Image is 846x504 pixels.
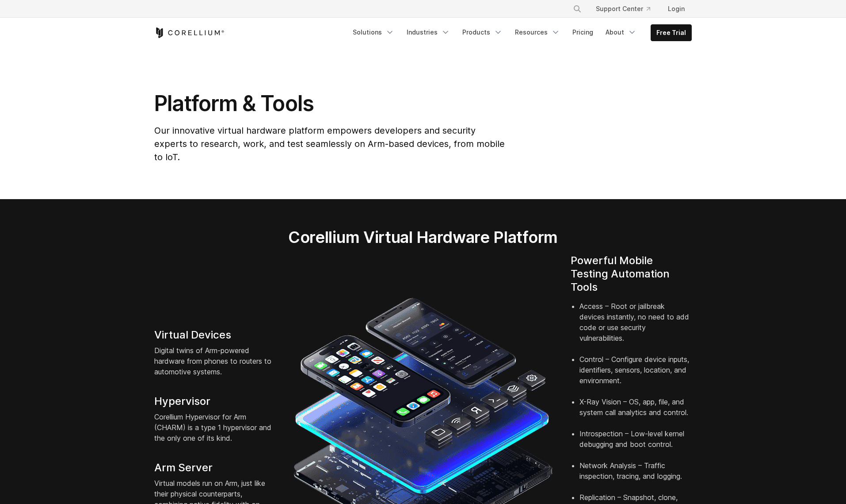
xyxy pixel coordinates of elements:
[579,428,692,460] li: Introspection – Low-level kernel debugging and boot control.
[347,24,692,41] div: Navigation Menu
[567,24,598,40] a: Pricing
[579,301,692,354] li: Access – Root or jailbreak devices instantly, no need to add code or use security vulnerabilities.
[579,396,692,428] li: X-Ray Vision – OS, app, file, and system call analytics and control.
[154,461,275,474] h4: Arm Server
[154,328,275,342] h4: Virtual Devices
[457,24,508,40] a: Products
[661,1,692,17] a: Login
[600,24,642,40] a: About
[579,460,692,492] li: Network Analysis – Traffic inspection, tracing, and logging.
[247,227,599,247] h2: Corellium Virtual Hardware Platform
[401,24,455,40] a: Industries
[589,1,657,17] a: Support Center
[154,27,225,38] a: Corellium Home
[154,412,275,443] p: Corellium Hypervisor for Arm (CHARM) is a type 1 hypervisor and the only one of its kind.
[571,254,692,294] h4: Powerful Mobile Testing Automation Tools
[579,354,692,396] li: Control – Configure device inputs, identifiers, sensors, location, and environment.
[651,25,691,41] a: Free Trial
[154,90,507,117] h1: Platform & Tools
[347,24,400,40] a: Solutions
[569,1,585,17] button: Search
[154,345,275,377] p: Digital twins of Arm-powered hardware from phones to routers to automotive systems.
[154,125,505,162] span: Our innovative virtual hardware platform empowers developers and security experts to research, wo...
[154,395,275,408] h4: Hypervisor
[562,1,692,17] div: Navigation Menu
[510,24,565,40] a: Resources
